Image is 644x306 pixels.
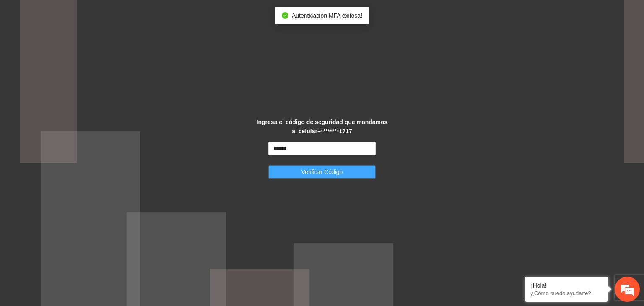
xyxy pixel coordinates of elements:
[138,4,158,24] div: Minimizar ventana de chat en vivo
[531,290,602,296] p: ¿Cómo puedo ayudarte?
[282,12,288,19] span: check-circle
[292,12,362,19] span: Autenticación MFA exitosa!
[301,167,343,176] span: Verificar Código
[531,282,602,289] div: ¡Hola!
[257,119,388,135] strong: Ingresa el código de seguridad que mandamos al celular +********1717
[44,43,141,54] div: Chatee con nosotros ahora
[49,103,116,188] span: Estamos en línea.
[268,165,376,179] button: Verificar Código
[4,211,160,241] textarea: Escriba su mensaje y pulse “Intro”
